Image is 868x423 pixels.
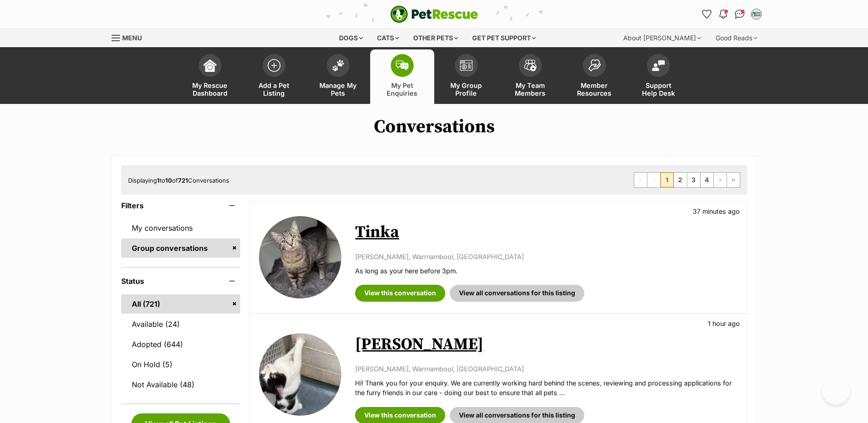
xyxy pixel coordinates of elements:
iframe: Help Scout Beacon - Open [822,377,850,405]
img: help-desk-icon-fdf02630f3aa405de69fd3d07c3f3aa587a6932b1a1747fa1d2bba05be0121f9.svg [652,60,665,71]
span: My Group Profile [446,81,487,97]
span: Support Help Desk [638,81,679,97]
a: Add a Pet Listing [242,49,306,104]
a: Page 3 [687,173,700,187]
img: dashboard-icon-eb2f2d2d3e046f16d808141f083e7271f6b2e854fb5c12c21221c1fb7104beca.svg [204,59,216,72]
div: Dogs [333,29,369,47]
a: On Hold (5) [121,355,241,374]
a: Last page [727,173,740,187]
span: Displaying to of Conversations [128,177,229,184]
div: Good Reads [709,29,764,47]
ul: Account quick links [700,7,764,22]
p: 1 hour ago [708,319,740,328]
a: Conversations [733,7,747,22]
img: logo-e224e6f780fb5917bec1dbf3a21bbac754714ae5b6737aabdf751b685950b380.svg [390,5,478,23]
a: Group conversations [121,239,241,258]
a: Manage My Pets [306,49,370,104]
img: Matisse profile pic [752,10,761,19]
a: Member Resources [562,49,626,104]
img: team-members-icon-5396bd8760b3fe7c0b43da4ab00e1e3bb1a5d9ba89233759b79545d2d3fc5d0d.svg [524,60,537,71]
img: pet-enquiries-icon-7e3ad2cf08bfb03b45e93fb7055b45f3efa6380592205ae92323e6603595dc1f.svg [396,60,409,70]
nav: Pagination [634,172,740,188]
span: My Rescue Dashboard [189,81,231,97]
img: group-profile-icon-3fa3cf56718a62981997c0bc7e787c4b2cf8bcc04b72c1350f741eb67cf2f40e.svg [460,60,473,71]
img: Tinka [259,216,341,298]
span: Previous page [647,173,660,187]
a: My Team Members [498,49,562,104]
img: chat-41dd97257d64d25036548639549fe6c8038ab92f7586957e7f3b1b290dea8141.svg [735,10,744,19]
a: Menu [112,29,148,45]
a: Page 2 [674,173,687,187]
a: Tinka [355,222,399,243]
img: manage-my-pets-icon-02211641906a0b7f246fdf0571729dbe1e7629f14944591b6c1af311fb30b64b.svg [332,60,345,71]
strong: 721 [178,177,188,184]
a: Available (24) [121,315,241,334]
a: Adopted (644) [121,335,241,354]
span: Page 1 [661,173,674,187]
div: About [PERSON_NAME] [617,29,707,47]
a: My conversations [121,218,241,238]
a: My Rescue Dashboard [178,49,242,104]
strong: 1 [157,177,160,184]
div: Cats [371,29,405,47]
a: Support Help Desk [626,49,690,104]
img: add-pet-listing-icon-0afa8454b4691262ce3f59096e99ab1cd57d4a30225e0717b998d2c9b9846f56.svg [268,59,280,72]
p: 37 minutes ago [693,206,740,216]
p: As long as your here before 3pm. [355,266,737,276]
span: My Pet Enquiries [382,81,423,97]
p: [PERSON_NAME], Warrnambool, [GEOGRAPHIC_DATA] [355,364,737,374]
img: member-resources-icon-8e73f808a243e03378d46382f2149f9095a855e16c252ad45f914b54edf8863c.svg [588,59,601,71]
span: Add a Pet Listing [253,81,295,97]
header: Filters [121,201,241,210]
img: notifications-46538b983faf8c2785f20acdc204bb7945ddae34d4c08c2a6579f10ce5e182be.svg [719,10,727,19]
a: All (721) [121,294,241,314]
a: PetRescue [390,5,478,23]
a: [PERSON_NAME] [355,334,484,355]
button: Notifications [716,7,731,22]
span: Menu [122,34,142,42]
a: Page 4 [701,173,713,187]
img: Cindy [259,333,341,416]
a: Not Available (48) [121,375,241,394]
header: Status [121,277,241,285]
div: Get pet support [466,29,542,47]
a: View all conversations for this listing [450,285,584,301]
a: Next page [714,173,727,187]
a: Favourites [700,7,714,22]
p: Hi! Thank you for your enquiry. We are currently working hard behind the scenes, reviewing and pr... [355,378,737,398]
a: My Group Profile [434,49,498,104]
span: First page [634,173,647,187]
div: Other pets [407,29,464,47]
span: My Team Members [510,81,551,97]
a: My Pet Enquiries [370,49,434,104]
strong: 10 [165,177,172,184]
a: View this conversation [355,285,445,301]
span: Manage My Pets [318,81,359,97]
button: My account [749,7,764,22]
p: [PERSON_NAME], Warrnambool, [GEOGRAPHIC_DATA] [355,252,737,261]
span: Member Resources [574,81,615,97]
